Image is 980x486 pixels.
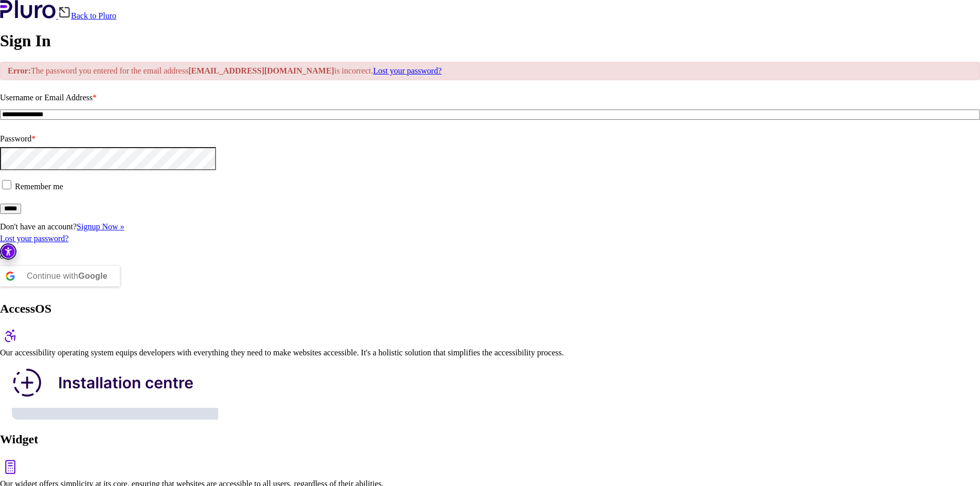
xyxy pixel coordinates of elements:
input: Remember me [2,180,11,189]
a: Lost your password? [373,66,441,75]
p: The password you entered for the email address is incorrect. [8,66,961,76]
strong: Error: [8,66,31,75]
strong: [EMAIL_ADDRESS][DOMAIN_NAME] [188,66,334,75]
b: Google [78,272,108,280]
div: Continue with [27,266,108,286]
img: Back icon [58,6,71,19]
a: Signup Now » [77,222,124,231]
a: Back to Pluro [58,11,116,20]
